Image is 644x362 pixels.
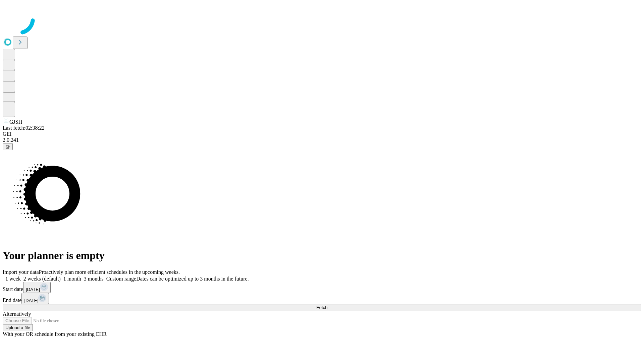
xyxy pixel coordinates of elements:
[5,144,10,149] span: @
[3,125,45,131] span: Last fetch: 02:38:22
[3,311,31,317] span: Alternatively
[316,305,327,310] span: Fetch
[136,276,249,282] span: Dates can be optimized up to 3 months in the future.
[106,276,136,282] span: Custom range
[3,293,641,304] div: End date
[39,269,180,275] span: Proactively plan more efficient schedules in the upcoming weeks.
[23,276,61,282] span: 2 weeks (default)
[3,249,641,262] h1: Your planner is empty
[3,324,33,331] button: Upload a file
[3,304,641,311] button: Fetch
[24,298,38,303] span: [DATE]
[3,137,641,143] div: 2.0.241
[5,276,21,282] span: 1 week
[63,276,81,282] span: 1 month
[84,276,104,282] span: 3 months
[26,287,40,292] span: [DATE]
[21,293,49,304] button: [DATE]
[9,119,22,125] span: GJSH
[3,269,39,275] span: Import your data
[3,131,641,137] div: GEI
[3,143,13,150] button: @
[3,282,641,293] div: Start date
[3,331,107,337] span: With your OR schedule from your existing EHR
[23,282,51,293] button: [DATE]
